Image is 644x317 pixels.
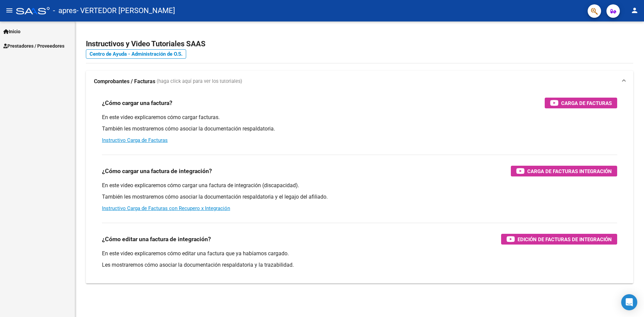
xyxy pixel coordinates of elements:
[102,166,212,176] h3: ¿Cómo cargar una factura de integración?
[86,38,633,50] h2: Instructivos y Video Tutoriales SAAS
[86,92,633,283] div: Comprobantes / Facturas (haga click aquí para ver los tutoriales)
[86,49,186,59] a: Centro de Ayuda - Administración de O.S.
[511,166,617,176] button: Carga de Facturas Integración
[53,3,76,18] span: - apres
[102,182,617,189] p: En este video explicaremos cómo cargar una factura de integración (discapacidad).
[94,78,155,85] strong: Comprobantes / Facturas
[102,250,617,257] p: En este video explicaremos cómo editar una factura que ya habíamos cargado.
[157,78,242,85] span: (haga click aquí para ver los tutoriales)
[86,71,633,92] mat-expansion-panel-header: Comprobantes / Facturas (haga click aquí para ver los tutoriales)
[102,137,168,143] a: Instructivo Carga de Facturas
[102,125,617,133] p: También les mostraremos cómo asociar la documentación respaldatoria.
[5,6,13,14] mat-icon: menu
[76,3,175,18] span: - VERTEDOR [PERSON_NAME]
[545,98,617,108] button: Carga de Facturas
[102,261,617,269] p: Les mostraremos cómo asociar la documentación respaldatoria y la trazabilidad.
[3,28,20,35] span: Inicio
[621,294,637,310] div: Open Intercom Messenger
[102,205,230,211] a: Instructivo Carga de Facturas con Recupero x Integración
[501,234,617,245] button: Edición de Facturas de integración
[102,98,172,108] h3: ¿Cómo cargar una factura?
[631,6,639,14] mat-icon: person
[518,235,612,244] span: Edición de Facturas de integración
[102,234,211,244] h3: ¿Cómo editar una factura de integración?
[527,167,612,175] span: Carga de Facturas Integración
[102,114,617,121] p: En este video explicaremos cómo cargar facturas.
[102,193,617,201] p: También les mostraremos cómo asociar la documentación respaldatoria y el legajo del afiliado.
[561,99,612,107] span: Carga de Facturas
[3,42,64,50] span: Prestadores / Proveedores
